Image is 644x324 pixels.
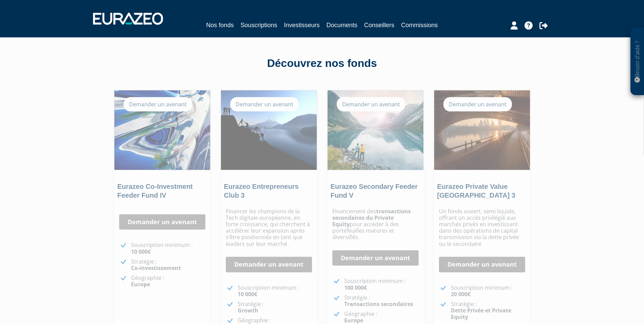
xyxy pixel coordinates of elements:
p: Souscription minimum : [131,242,205,255]
p: Un fonds ouvert, semi liquide, offrant un accès privilégié aux marchés privés en investissant dan... [439,208,525,247]
p: Stratégie : [238,301,312,314]
strong: Growth [238,307,258,314]
strong: Co-investissement [131,264,181,272]
strong: 10 000€ [238,290,257,298]
p: Souscription minimum : [238,285,312,298]
a: Demander un avenant [439,257,525,272]
strong: Dette Privée et Private Equity [451,307,511,321]
a: Demander un avenant [332,250,419,266]
p: Stratégie : [131,258,205,271]
a: Documents [327,20,357,30]
p: Besoin d'aide ? [633,31,641,92]
div: Demander un avenant [337,97,405,111]
img: Eurazeo Private Value Europe 3 [434,90,530,170]
p: Géographie : [131,275,205,288]
strong: 10 000€ [131,248,151,255]
a: Souscriptions [240,20,277,30]
p: Souscription minimum : [451,285,525,298]
p: Financer les champions de la Tech digitale européenne, en forte croissance, qui cherchent à accél... [226,208,312,247]
div: Découvrez nos fonds [129,56,516,71]
a: Commissions [401,20,438,30]
div: Demander un avenant [230,97,299,111]
p: Financement des pour accéder à des portefeuilles matures et diversifiés. [332,208,419,241]
strong: transactions secondaires du Private Equity [332,208,411,228]
img: 1732889491-logotype_eurazeo_blanc_rvb.png [93,13,163,25]
a: Eurazeo Entrepreneurs Club 3 [224,183,299,199]
strong: Europe [344,317,363,324]
img: Eurazeo Co-Investment Feeder Fund IV [114,90,210,170]
img: Eurazeo Entrepreneurs Club 3 [221,90,317,170]
a: Demander un avenant [119,214,205,230]
a: Eurazeo Private Value [GEOGRAPHIC_DATA] 3 [437,183,515,199]
a: Demander un avenant [226,257,312,272]
strong: Transactions secondaires [344,300,413,308]
p: Souscription minimum : [344,278,419,291]
a: Conseillers [364,20,394,30]
div: Demander un avenant [124,97,192,111]
p: Stratégie : [344,294,419,307]
strong: Europe [131,281,150,288]
a: Investisseurs [284,20,319,30]
div: Demander un avenant [443,97,512,111]
img: Eurazeo Secondary Feeder Fund V [328,90,423,170]
p: Géographie : [344,311,419,324]
a: Nos fonds [206,20,234,31]
strong: 100 000€ [344,284,367,291]
a: Eurazeo Secondary Feeder Fund V [331,183,418,199]
a: Eurazeo Co-Investment Feeder Fund IV [117,183,193,199]
p: Stratégie : [451,301,525,321]
strong: 20 000€ [451,290,471,298]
